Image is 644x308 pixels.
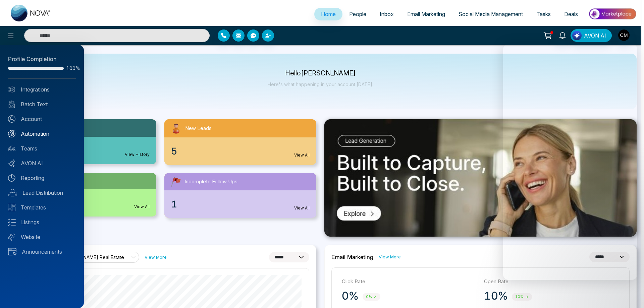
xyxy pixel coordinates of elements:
a: AVON AI [8,159,76,167]
a: Templates [8,203,76,211]
img: Templates.svg [8,204,15,211]
img: team.svg [8,145,15,152]
a: Integrations [8,85,76,94]
a: Teams [8,144,76,152]
iframe: Intercom live chat [503,44,637,280]
a: Account [8,115,76,123]
a: Automation [8,130,76,138]
a: Website [8,233,76,241]
a: Announcements [8,248,76,256]
img: Avon-AI.svg [8,160,15,167]
iframe: Intercom live chat [621,285,637,301]
a: Listings [8,218,76,226]
img: Listings.svg [8,219,16,226]
img: Lead-dist.svg [8,189,17,196]
img: Automation.svg [8,130,15,137]
a: Batch Text [8,100,76,108]
a: Lead Distribution [8,189,76,197]
img: announcements.svg [8,248,16,255]
img: batch_text_white.png [8,101,15,108]
img: Integrated.svg [8,86,15,93]
div: Profile Completion [8,55,76,64]
img: Account.svg [8,115,15,123]
img: Reporting.svg [8,174,15,182]
span: 100% [66,66,76,71]
a: Reporting [8,174,76,182]
img: Website.svg [8,233,15,241]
